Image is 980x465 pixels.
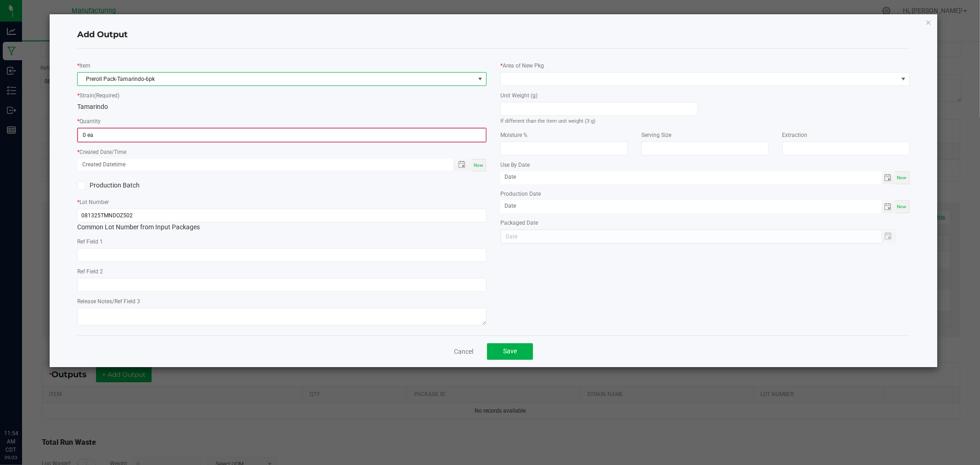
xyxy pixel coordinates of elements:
input: Date [500,200,882,212]
label: Created Date/Time [79,148,126,156]
label: Area of New Pkg [503,62,544,70]
label: Release Notes/Ref Field 3 [77,297,140,306]
span: (Required) [94,92,119,99]
div: Common Lot Number from Input Packages [77,209,487,232]
label: Packaged Date [500,219,538,227]
label: Ref Field 1 [77,238,103,246]
span: Preroll Pack-Tamarindo-6pk [78,73,475,85]
span: Now [897,204,907,209]
label: Ref Field 2 [77,267,103,276]
span: Now [474,163,483,168]
input: Date [500,171,882,183]
label: Item [79,62,91,70]
span: Toggle calendar [882,200,895,213]
h4: Add Output [77,29,909,41]
span: Now [897,175,907,180]
button: Save [487,343,533,360]
label: Extraction [782,131,808,139]
label: Moisture % [500,131,527,139]
label: Serving Size [641,131,671,139]
label: Strain [79,91,119,100]
span: Save [503,347,517,355]
label: Production Batch [77,181,275,190]
span: Tamarindo [77,103,108,110]
small: If different than the item unit weight (3 g) [500,118,595,124]
span: Toggle popup [453,159,471,170]
label: Production Date [500,190,541,198]
span: Toggle calendar [882,171,895,184]
label: Quantity [79,117,101,125]
a: Cancel [454,347,473,356]
label: Use By Date [500,161,530,169]
label: Lot Number [79,198,109,206]
label: Unit Weight (g) [500,91,538,100]
input: Created Datetime [78,159,444,170]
